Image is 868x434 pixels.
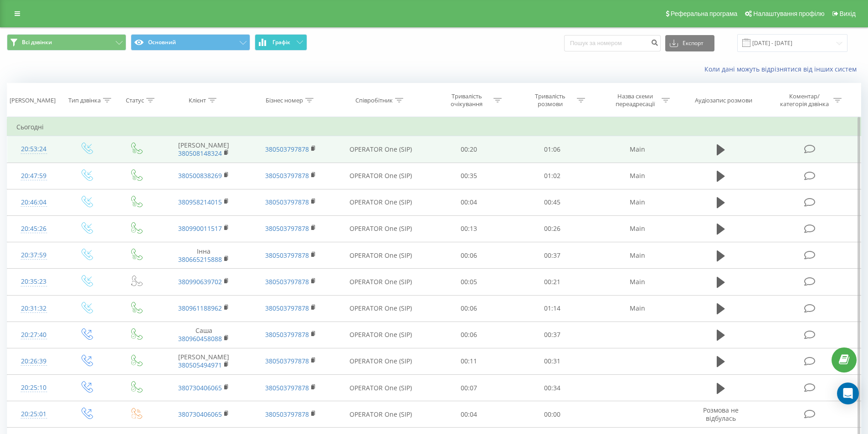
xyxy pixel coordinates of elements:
[22,39,52,46] span: Всі дзвінки
[178,224,222,233] a: 380990011517
[265,145,309,153] a: 380503797878
[334,163,427,189] td: OPERATOR One (SIP)
[355,97,393,104] div: Співробітник
[334,136,427,163] td: OPERATOR One (SIP)
[511,375,594,401] td: 00:34
[178,410,222,419] a: 380730406065
[594,215,680,242] td: Main
[511,322,594,348] td: 00:37
[427,242,511,269] td: 00:06
[427,163,511,189] td: 00:35
[594,189,680,215] td: Main
[265,171,309,180] a: 380503797878
[427,215,511,242] td: 00:13
[334,295,427,322] td: OPERATOR One (SIP)
[10,97,56,104] div: [PERSON_NAME]
[265,277,309,286] a: 380503797878
[334,189,427,215] td: OPERATOR One (SIP)
[665,35,714,51] button: Експорт
[427,136,511,163] td: 00:20
[704,65,861,73] a: Коли дані можуть відрізнятися вiд інших систем
[594,136,680,163] td: Main
[265,251,309,260] a: 380503797878
[511,295,594,322] td: 01:14
[427,401,511,428] td: 00:04
[511,401,594,428] td: 00:00
[160,322,247,348] td: Саша
[178,277,222,286] a: 380990639702
[594,269,680,295] td: Main
[594,163,680,189] td: Main
[511,189,594,215] td: 00:45
[160,136,247,163] td: [PERSON_NAME]
[16,379,51,397] div: 20:25:10
[178,304,222,312] a: 380961188962
[778,92,831,108] div: Коментар/категорія дзвінка
[511,136,594,163] td: 01:06
[126,97,144,104] div: Статус
[427,189,511,215] td: 00:04
[611,92,659,108] div: Назва схеми переадресації
[16,140,51,158] div: 20:53:24
[178,334,222,343] a: 380960458088
[16,194,51,211] div: 20:46:04
[265,357,309,365] a: 380503797878
[334,269,427,295] td: OPERATOR One (SIP)
[272,39,290,46] span: Графік
[511,215,594,242] td: 00:26
[334,401,427,428] td: OPERATOR One (SIP)
[265,198,309,206] a: 380503797878
[16,352,51,370] div: 20:26:39
[427,348,511,374] td: 00:11
[511,269,594,295] td: 00:21
[427,269,511,295] td: 00:05
[131,34,250,51] button: Основний
[334,322,427,348] td: OPERATOR One (SIP)
[594,295,680,322] td: Main
[265,304,309,312] a: 380503797878
[526,92,575,108] div: Тривалість розмови
[7,118,861,136] td: Сьогодні
[753,10,824,17] span: Налаштування профілю
[334,375,427,401] td: OPERATOR One (SIP)
[695,97,752,104] div: Аудіозапис розмови
[178,171,222,180] a: 380500838269
[594,242,680,269] td: Main
[16,246,51,264] div: 20:37:59
[178,149,222,158] a: 380508148324
[160,242,247,269] td: Інна
[511,348,594,374] td: 00:31
[511,242,594,269] td: 00:37
[16,405,51,423] div: 20:25:01
[178,361,222,369] a: 380505494971
[68,97,101,104] div: Тип дзвінка
[427,375,511,401] td: 00:07
[16,300,51,317] div: 20:31:32
[703,406,739,423] span: Розмова не відбулась
[265,330,309,339] a: 380503797878
[334,242,427,269] td: OPERATOR One (SIP)
[427,295,511,322] td: 00:06
[837,383,859,404] div: Open Intercom Messenger
[7,34,126,51] button: Всі дзвінки
[189,97,206,104] div: Клієнт
[178,255,222,264] a: 380665215888
[255,34,307,51] button: Графік
[16,220,51,238] div: 20:45:26
[16,326,51,344] div: 20:27:40
[840,10,856,17] span: Вихід
[671,10,738,17] span: Реферальна програма
[564,35,661,51] input: Пошук за номером
[265,224,309,233] a: 380503797878
[178,383,222,392] a: 380730406065
[265,383,309,392] a: 380503797878
[266,97,303,104] div: Бізнес номер
[16,273,51,291] div: 20:35:23
[334,215,427,242] td: OPERATOR One (SIP)
[178,198,222,206] a: 380958214015
[334,348,427,374] td: OPERATOR One (SIP)
[511,163,594,189] td: 01:02
[427,322,511,348] td: 00:06
[265,410,309,419] a: 380503797878
[160,348,247,374] td: [PERSON_NAME]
